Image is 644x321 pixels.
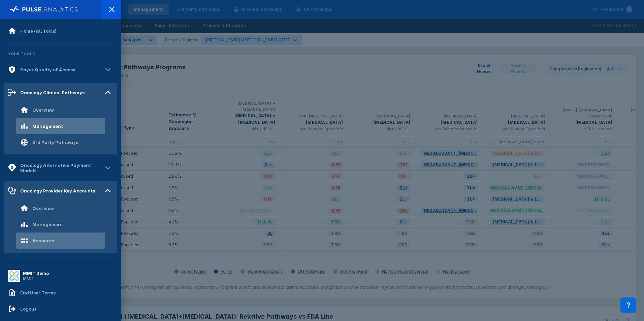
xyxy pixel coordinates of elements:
[32,123,63,129] div: Management
[4,216,117,233] a: Management
[4,102,117,118] a: Overview
[32,238,54,243] div: Accounts
[23,276,49,281] div: MMIT
[4,23,117,39] a: Home (All Tools)
[4,233,117,249] a: Accounts
[32,107,54,113] div: Overview
[20,163,102,173] div: Oncology Alternative Payment Models
[9,271,19,281] img: menu button
[10,5,78,14] img: pulse-logo-full-white.svg
[4,285,117,301] a: End User Terms
[4,200,117,216] a: Overview
[4,118,117,134] a: Management
[4,134,117,150] a: 3rd Party Pathways
[32,140,78,145] div: 3rd Party Pathways
[20,28,57,34] div: Home (All Tools)
[4,47,117,60] div: Your Tools
[20,90,85,95] div: Oncology Clinical Pathways
[32,222,63,227] div: Management
[20,306,36,312] div: Logout
[23,271,49,276] div: MMIT Demo
[32,206,54,211] div: Overview
[20,188,95,193] div: Oncology Provider Key Accounts
[20,67,75,72] div: Payer Quality of Access
[620,297,636,313] div: Contact Support
[20,290,56,295] div: End User Terms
